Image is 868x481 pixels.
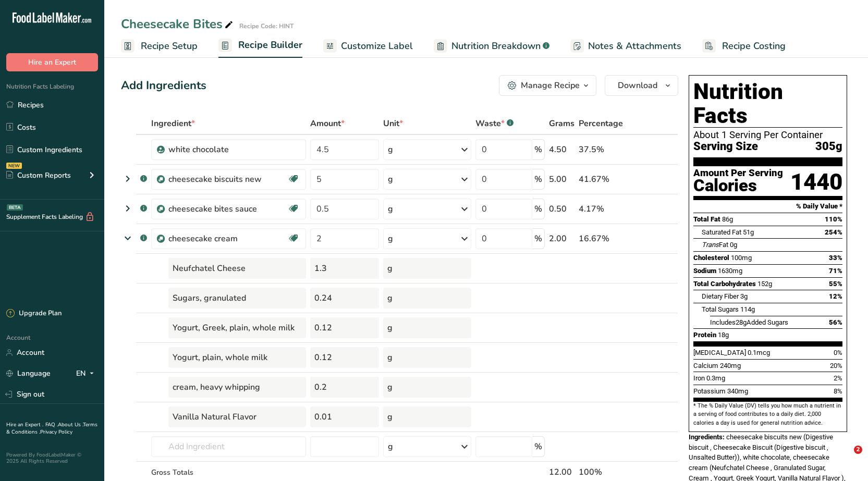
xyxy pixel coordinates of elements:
[605,75,678,96] button: Download
[693,349,746,356] span: [MEDICAL_DATA]
[151,436,306,457] input: Add Ingredient
[693,140,758,153] span: Serving Size
[736,318,747,326] span: 28g
[579,173,629,186] div: 41.67%
[310,288,379,309] div: 0.24
[168,317,307,338] div: Yogurt, Greek, plain, whole milk
[693,168,783,178] div: Amount Per Serving
[743,228,754,236] span: 51g
[499,75,596,96] button: Manage Recipe
[829,267,842,275] span: 71%
[829,254,842,262] span: 33%
[388,440,393,453] div: g
[706,374,725,382] span: 0.3mg
[323,34,413,58] a: Customize Label
[58,421,83,428] a: About Us .
[168,203,287,215] div: cheesecake bites sauce
[702,292,739,300] span: Dietary Fiber
[829,292,842,300] span: 12%
[829,318,842,326] span: 56%
[702,241,719,249] i: Trans
[702,241,728,249] span: Fat
[310,117,345,130] span: Amount
[383,406,471,427] div: g
[151,117,195,130] span: Ingredient
[710,318,788,326] span: Includes Added Sugars
[310,317,379,338] div: 0.12
[6,53,98,71] button: Hire an Expert
[693,331,716,339] span: Protein
[76,367,98,380] div: EN
[727,387,748,395] span: 340mg
[833,446,858,471] iframe: Intercom live chat
[6,170,71,181] div: Custom Reports
[388,203,393,215] div: g
[693,254,729,262] span: Cholesterol
[834,374,842,382] span: 2%
[748,349,770,356] span: 0.1mcg
[740,292,748,300] span: 3g
[815,140,842,153] span: 305g
[579,466,629,478] div: 100%
[549,232,574,245] div: 2.00
[693,130,842,140] div: About 1 Serving Per Container
[310,406,379,427] div: 0.01
[310,347,379,368] div: 0.12
[718,267,742,275] span: 1630mg
[722,215,733,223] span: 86g
[310,377,379,398] div: 0.2
[383,377,471,398] div: g
[693,178,783,193] div: Calories
[341,39,413,53] span: Customize Label
[6,163,22,169] div: NEW
[722,39,786,53] span: Recipe Costing
[6,452,98,464] div: Powered By FoodLabelMaker © 2025 All Rights Reserved
[829,280,842,288] span: 55%
[157,176,165,183] img: Sub Recipe
[693,215,720,223] span: Total Fat
[570,34,681,58] a: Notes & Attachments
[168,232,287,245] div: cheesecake cream
[521,79,580,92] div: Manage Recipe
[854,446,862,454] span: 2
[693,387,726,395] span: Potassium
[618,79,657,92] span: Download
[45,421,58,428] a: FAQ .
[168,258,307,279] div: Neufchatel Cheese
[434,34,549,58] a: Nutrition Breakdown
[693,80,842,128] h1: Nutrition Facts
[151,467,306,478] div: Gross Totals
[157,205,165,213] img: Sub Recipe
[834,349,842,356] span: 0%
[825,215,842,223] span: 110%
[730,241,737,249] span: 0g
[168,377,307,398] div: cream, heavy whipping
[388,232,393,245] div: g
[6,364,51,383] a: Language
[579,117,623,130] span: Percentage
[693,374,705,382] span: Iron
[383,258,471,279] div: g
[549,466,574,478] div: 12.00
[310,258,379,279] div: 1.3
[693,200,842,213] section: % Daily Value *
[388,143,393,156] div: g
[549,173,574,186] div: 5.00
[689,433,725,441] span: Ingredients:
[549,143,574,156] div: 4.50
[383,317,471,338] div: g
[740,305,755,313] span: 114g
[239,21,294,31] div: Recipe Code: HINT
[168,406,307,427] div: Vanilla Natural Flavor
[238,38,302,52] span: Recipe Builder
[383,288,471,309] div: g
[121,34,198,58] a: Recipe Setup
[388,173,393,186] div: g
[6,309,62,319] div: Upgrade Plan
[6,421,97,436] a: Terms & Conditions .
[830,362,842,369] span: 20%
[702,228,741,236] span: Saturated Fat
[218,33,302,58] a: Recipe Builder
[757,280,772,288] span: 152g
[475,117,514,130] div: Waste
